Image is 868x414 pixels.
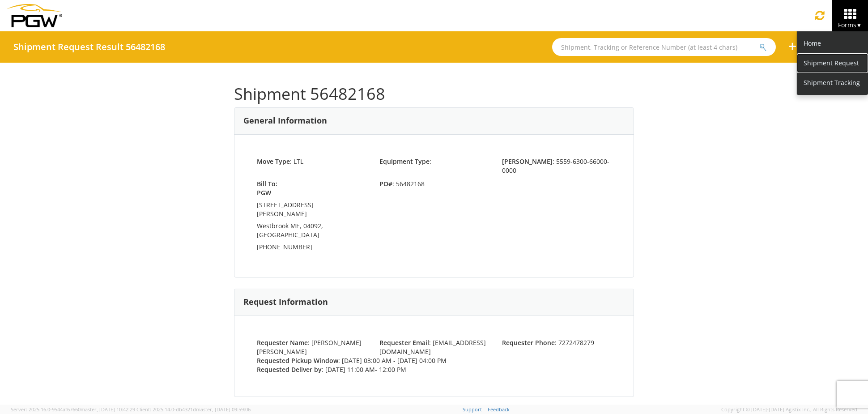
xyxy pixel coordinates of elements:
h3: General Information [243,116,327,125]
strong: Requested Deliver by [257,365,322,374]
span: : 7272478279 [502,338,594,347]
img: pgw-form-logo-1aaa8060b1cc70fad034.png [7,4,62,27]
span: : [EMAIL_ADDRESS][DOMAIN_NAME] [379,338,486,356]
span: ▼ [856,21,862,29]
strong: [PERSON_NAME] [502,157,553,166]
strong: Requester Phone [502,338,555,347]
strong: Move Type [257,157,290,166]
span: : LTL [257,157,303,166]
span: Forms [838,21,862,29]
a: Shipment Request [797,53,868,73]
span: : [DATE] 11:00 AM [257,365,406,374]
span: : [379,157,431,166]
span: : [DATE] 03:00 AM - [DATE] 04:00 PM [257,356,447,365]
strong: PGW [257,188,271,197]
h4: Shipment Request Result 56482168 [13,42,165,52]
span: : 56482168 [373,179,495,188]
strong: Requester Email [379,338,429,347]
span: Copyright © [DATE]-[DATE] Agistix Inc., All Rights Reserved [721,406,857,413]
span: : 5559-6300-66000-0000 [502,157,609,175]
strong: Requester Name [257,338,308,347]
h1: Shipment 56482168 [234,85,634,103]
strong: Requested Pickup Window [257,356,338,365]
a: Shipment Tracking [797,73,868,93]
a: Feedback [488,406,510,413]
h3: Request Information [243,298,328,307]
span: Server: 2025.16.0-9544af67660 [11,406,135,413]
span: master, [DATE] 10:42:29 [81,406,135,413]
span: : [PERSON_NAME] [PERSON_NAME] [257,338,362,356]
input: Shipment, Tracking or Reference Number (at least 4 chars) [552,38,776,56]
td: Westbrook ME, 04092, [GEOGRAPHIC_DATA] [257,222,366,243]
span: Client: 2025.14.0-db4321d [136,406,251,413]
a: Support [463,406,482,413]
strong: Bill To: [257,179,277,188]
td: [STREET_ADDRESS][PERSON_NAME] [257,201,366,222]
strong: PO# [379,179,392,188]
td: [PHONE_NUMBER] [257,243,366,255]
span: - 12:00 PM [375,365,406,374]
a: Home [797,34,868,53]
span: master, [DATE] 09:59:06 [196,406,251,413]
strong: Equipment Type [379,157,430,166]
